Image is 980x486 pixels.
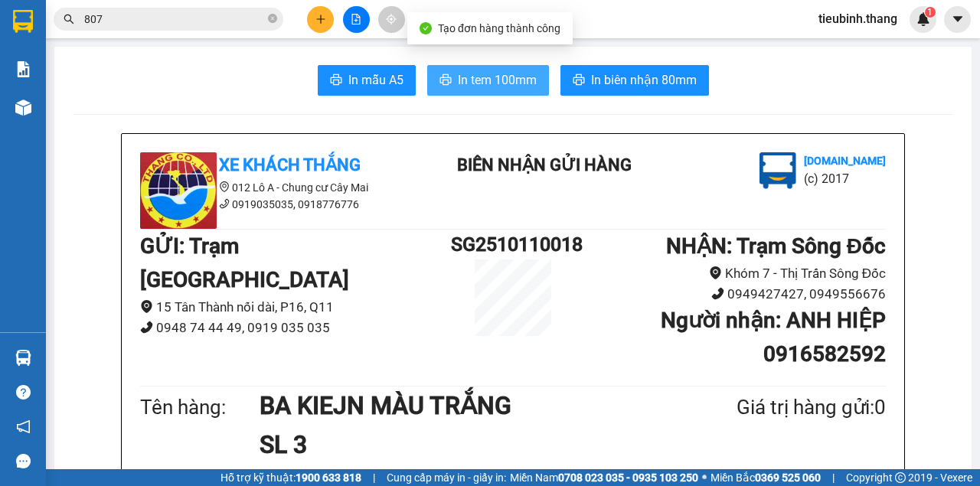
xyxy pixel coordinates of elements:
b: Người nhận : ANH HIỆP 0916582592 [661,308,886,367]
span: close-circle [268,12,277,27]
span: Hỗ trợ kỹ thuật: [220,469,361,486]
b: [DOMAIN_NAME] [804,155,886,167]
span: plus [315,14,326,24]
li: 012 Lô A - Chung cư Cây Mai [140,179,416,196]
li: 0948 74 44 49, 0919 035 035 [140,318,451,338]
span: close-circle [268,14,277,23]
li: 0949427427, 0949556676 [575,284,886,305]
div: Tên hàng: [140,392,260,423]
span: copyright [895,472,906,483]
span: Cung cấp máy in - giấy in: [387,469,506,486]
button: caret-down [944,6,971,33]
button: printerIn mẫu A5 [318,65,416,96]
span: Miền Nam [510,469,698,486]
span: In mẫu A5 [348,70,403,90]
li: Khóm 7 - Thị Trấn Sông Đốc [575,263,886,284]
span: phone [219,198,230,209]
span: caret-down [951,12,965,26]
h1: SL 3 [260,426,662,464]
button: printerIn tem 100mm [427,65,549,96]
img: logo.jpg [140,152,217,229]
span: file-add [351,14,361,24]
button: aim [378,6,405,33]
sup: 1 [925,7,936,18]
span: 1 [927,7,933,18]
input: Tìm tên, số ĐT hoặc mã đơn [84,11,265,28]
li: (c) 2017 [804,169,886,188]
b: GỬI : Trạm [GEOGRAPHIC_DATA] [140,233,349,292]
span: printer [439,73,452,88]
span: aim [386,14,397,24]
strong: 0369 525 060 [755,471,821,484]
span: environment [709,266,722,279]
span: environment [219,181,230,192]
span: tieubinh.thang [806,9,910,28]
img: icon-new-feature [916,12,930,26]
img: warehouse-icon [15,350,31,366]
b: NHẬN : Trạm Sông Đốc [666,233,886,259]
img: logo.jpg [759,152,796,189]
button: printerIn biên nhận 80mm [560,65,709,96]
strong: 0708 023 035 - 0935 103 250 [558,471,698,484]
b: BIÊN NHẬN GỬI HÀNG [457,155,632,175]
li: 0919035035, 0918776776 [140,196,416,213]
span: In biên nhận 80mm [591,70,697,90]
span: notification [16,419,31,434]
span: environment [140,300,153,313]
strong: 1900 633 818 [296,471,361,484]
b: Xe Khách THẮNG [219,155,361,175]
span: Miền Bắc [710,469,821,486]
h1: BA KIEJN MÀU TRẮNG [260,387,662,425]
h1: SG2510110018 [451,230,575,259]
img: solution-icon [15,61,31,77]
img: warehouse-icon [15,99,31,116]
span: ⚪️ [702,475,707,481]
span: phone [140,321,153,334]
span: In tem 100mm [458,70,537,90]
div: Giá trị hàng gửi: 0 [662,392,886,423]
span: question-circle [16,385,31,400]
span: | [832,469,835,486]
span: printer [573,73,585,88]
img: logo-vxr [13,10,33,33]
button: plus [307,6,334,33]
li: 15 Tân Thành nối dài, P16, Q11 [140,297,451,318]
span: | [373,469,375,486]
span: Tạo đơn hàng thành công [438,22,560,34]
span: message [16,454,31,468]
span: phone [711,287,724,300]
span: printer [330,73,342,88]
button: file-add [343,6,370,33]
span: search [64,14,74,24]
span: check-circle [420,22,432,34]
